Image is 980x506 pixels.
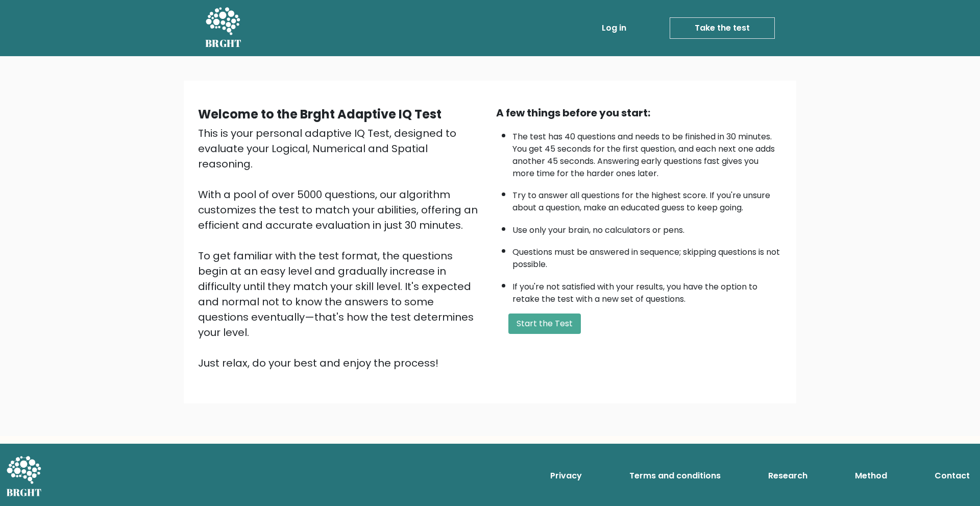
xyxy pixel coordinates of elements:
[198,126,484,371] div: This is your personal adaptive IQ Test, designed to evaluate your Logical, Numerical and Spatial ...
[512,184,782,214] li: Try to answer all questions for the highest score. If you're unsure about a question, make an edu...
[512,126,782,180] li: The test has 40 questions and needs to be finished in 30 minutes. You get 45 seconds for the firs...
[851,466,891,486] a: Method
[670,17,775,39] a: Take the test
[930,466,974,486] a: Contact
[496,105,782,121] div: A few things before you start:
[546,466,586,486] a: Privacy
[598,18,630,38] a: Log in
[205,4,242,52] a: BRGHT
[512,241,782,271] li: Questions must be answered in sequence; skipping questions is not possible.
[625,466,725,486] a: Terms and conditions
[512,276,782,305] li: If you're not satisfied with your results, you have the option to retake the test with a new set ...
[205,37,242,50] h5: BRGHT
[508,314,581,334] button: Start the Test
[512,219,782,236] li: Use only your brain, no calculators or pens.
[764,466,812,486] a: Research
[198,106,442,123] b: Welcome to the Brght Adaptive IQ Test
